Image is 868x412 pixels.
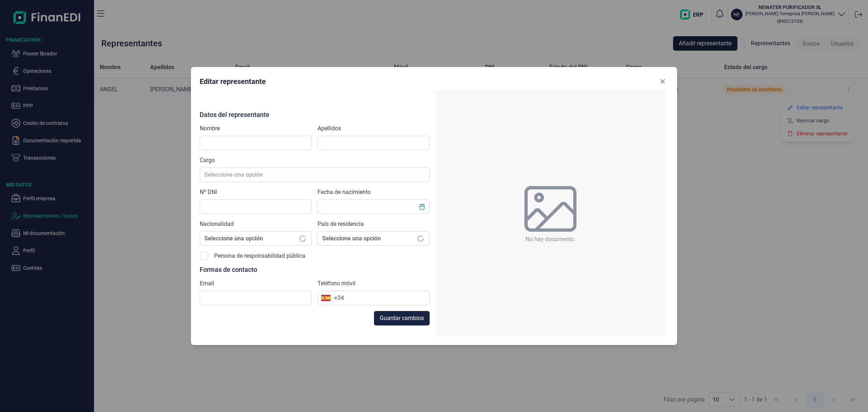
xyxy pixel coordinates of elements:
label: Apellidos [318,124,341,133]
label: Fecha de nacimiento [318,188,371,197]
label: Cargo [200,156,215,165]
label: Persona de responsabilidad pública [214,252,305,260]
label: Nombre [200,124,220,133]
label: Nacionalidad [200,220,234,228]
div: Seleccione una opción [294,232,311,245]
label: Nº DNI [200,188,217,197]
button: Choose Date [415,200,429,213]
div: Editar representante [200,76,266,87]
span: Guardar cambios [380,314,424,323]
button: Guardar cambios [374,311,430,325]
label: Teléfono móvil [318,279,356,288]
div: Seleccione una opción [412,232,429,245]
p: Datos del representante [200,111,430,118]
span: No hay documento. [526,235,575,244]
button: Close [657,76,668,87]
label: País de residencia [318,220,364,228]
span: Seleccione una opción [200,232,294,245]
label: Email [200,279,214,288]
span: Seleccione una opción [318,232,412,245]
span: Seleccione una opción [200,168,412,182]
p: Formas de contacto [200,266,430,273]
div: Seleccione una opción [412,168,429,182]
